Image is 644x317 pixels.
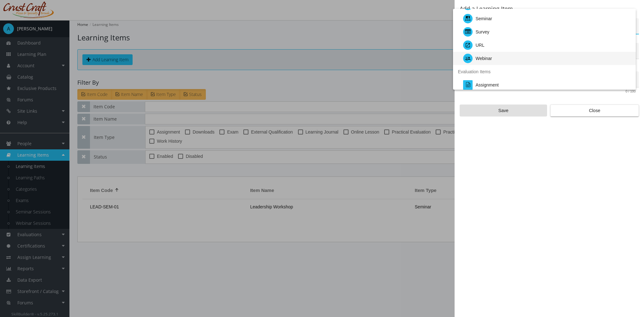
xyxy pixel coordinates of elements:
[476,39,485,52] div: URL
[476,25,490,39] div: Survey
[476,78,499,92] div: Assignment
[476,52,492,65] div: Webinar
[453,65,636,78] span: Evaluation Items
[476,12,492,25] div: Seminar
